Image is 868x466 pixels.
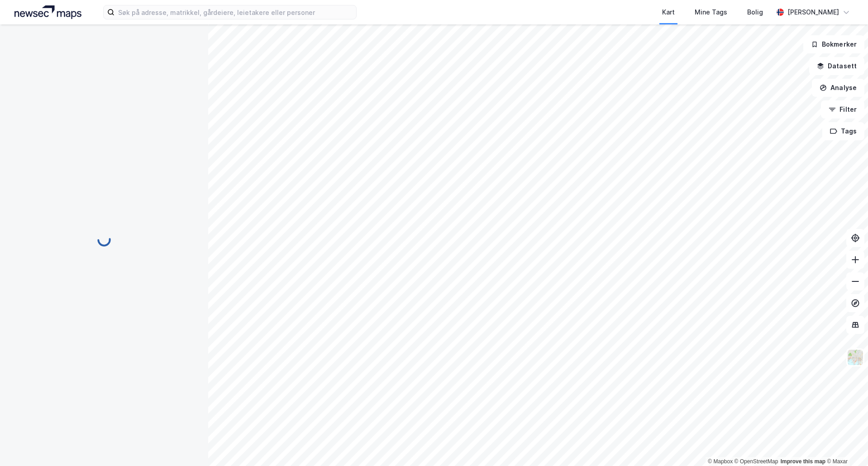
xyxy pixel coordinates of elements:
[823,423,868,466] iframe: Chat Widget
[809,57,864,75] button: Datasett
[781,458,825,465] a: Improve this map
[823,423,868,466] div: Kontrollprogram for chat
[97,233,111,247] img: spinner.a6d8c91a73a9ac5275cf975e30b51cfb.svg
[114,5,356,19] input: Søk på adresse, matrikkel, gårdeiere, leietakere eller personer
[812,79,864,97] button: Analyse
[847,349,864,366] img: Z
[822,122,864,140] button: Tags
[821,100,864,119] button: Filter
[14,5,81,19] img: logo.a4113a55bc3d86da70a041830d287a7e.svg
[787,7,839,18] div: [PERSON_NAME]
[695,7,727,18] div: Mine Tags
[747,7,763,18] div: Bolig
[662,7,675,18] div: Kart
[803,35,864,53] button: Bokmerker
[708,458,733,465] a: Mapbox
[734,458,778,465] a: OpenStreetMap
